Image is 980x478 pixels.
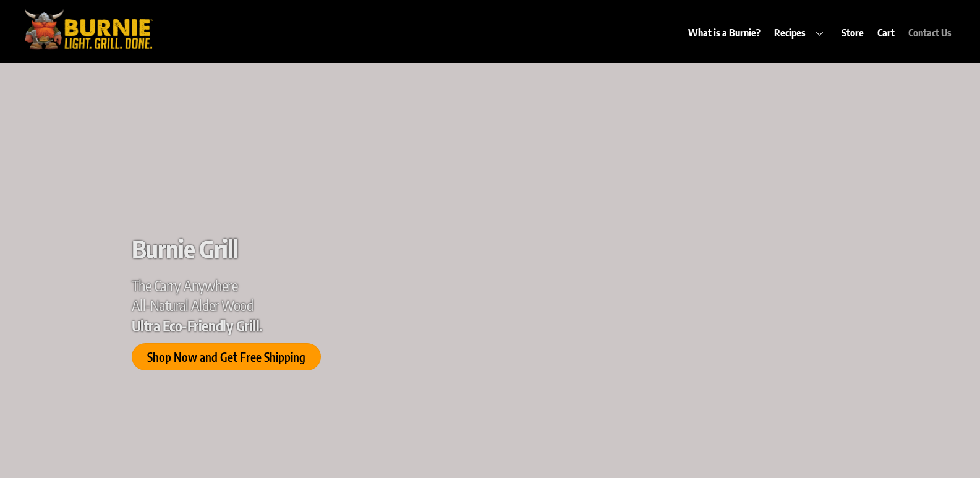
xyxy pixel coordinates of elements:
span: Burnie Grill [132,233,239,264]
span: All-Natural Alder Wood [132,296,254,314]
a: Store [835,19,869,47]
a: Shop Now and Get Free Shipping [132,343,321,370]
span: The Carry Anywhere [132,276,238,294]
span: Ultra Eco-Friendly Grill. [132,317,263,335]
a: Contact Us [903,19,958,47]
a: What is a Burnie? [683,19,767,47]
a: Cart [872,19,901,47]
a: Burnie Grill [17,35,160,56]
a: Recipes [769,19,834,47]
img: burniegrill.com-logo-high-res-2020110_500px [17,6,160,53]
span: Shop Now and Get Free Shipping [147,351,305,364]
